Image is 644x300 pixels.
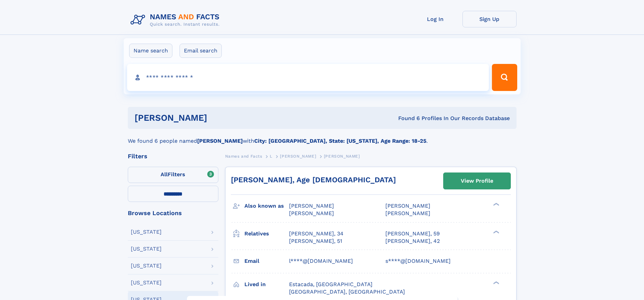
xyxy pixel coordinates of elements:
[492,64,517,91] button: Search Button
[180,44,222,58] label: Email search
[244,200,289,212] h3: Also known as
[444,173,510,189] a: View Profile
[289,203,334,209] span: [PERSON_NAME]
[231,176,396,184] a: [PERSON_NAME], Age [DEMOGRAPHIC_DATA]
[128,11,225,29] img: Logo Names and Facts
[244,279,289,290] h3: Lived in
[492,230,500,234] div: ❯
[492,202,500,207] div: ❯
[461,173,493,189] div: View Profile
[385,237,440,245] a: [PERSON_NAME], 42
[270,154,272,159] span: L
[270,152,272,160] a: L
[289,210,334,216] span: [PERSON_NAME]
[128,129,517,145] div: We found 6 people named with .
[280,154,316,159] span: [PERSON_NAME]
[385,203,430,209] span: [PERSON_NAME]
[127,64,489,91] input: search input
[408,11,462,27] a: Log In
[289,230,343,237] a: [PERSON_NAME], 34
[128,153,218,159] div: Filters
[244,228,289,239] h3: Relatives
[131,246,162,252] div: [US_STATE]
[289,289,405,295] span: [GEOGRAPHIC_DATA], [GEOGRAPHIC_DATA]
[161,171,168,178] span: All
[197,138,243,144] b: [PERSON_NAME]
[128,167,218,183] label: Filters
[131,229,162,235] div: [US_STATE]
[462,11,517,27] a: Sign Up
[254,138,426,144] b: City: [GEOGRAPHIC_DATA], State: [US_STATE], Age Range: 18-25
[289,237,342,245] a: [PERSON_NAME], 51
[324,154,360,159] span: [PERSON_NAME]
[128,210,218,216] div: Browse Locations
[303,115,510,122] div: Found 6 Profiles In Our Records Database
[244,255,289,267] h3: Email
[289,281,373,287] span: Estacada, [GEOGRAPHIC_DATA]
[129,44,172,58] label: Name search
[385,210,430,216] span: [PERSON_NAME]
[131,263,162,269] div: [US_STATE]
[225,152,262,160] a: Names and Facts
[492,280,500,285] div: ❯
[280,152,316,160] a: [PERSON_NAME]
[385,230,440,237] a: [PERSON_NAME], 59
[135,114,303,122] h1: [PERSON_NAME]
[131,280,162,285] div: [US_STATE]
